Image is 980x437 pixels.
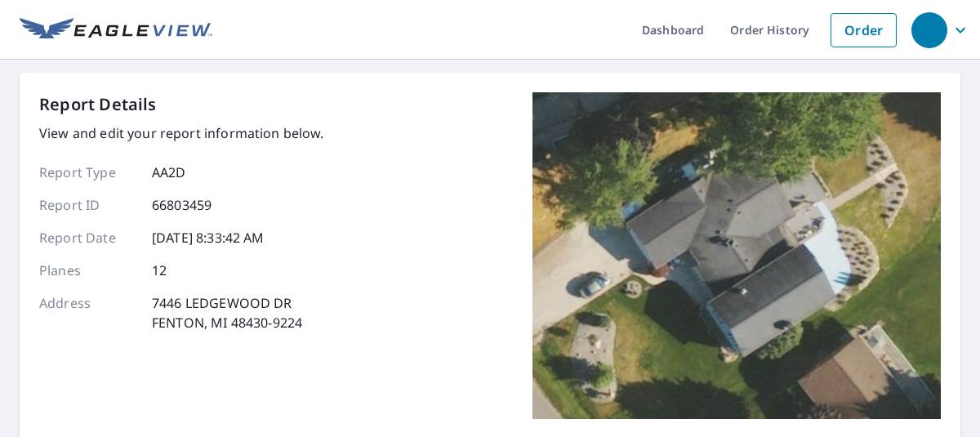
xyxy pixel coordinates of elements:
[152,163,186,182] p: AA2D
[39,92,157,117] p: Report Details
[152,293,302,332] p: 7446 LEDGEWOOD DR FENTON, MI 48430-9224
[152,261,167,280] p: 12
[39,123,324,143] p: View and edit your report information below.
[532,92,941,419] img: Top image
[39,228,137,247] p: Report Date
[152,195,212,215] p: 66803459
[20,18,212,42] img: EV Logo
[39,163,137,182] p: Report Type
[39,261,137,280] p: Planes
[39,195,137,215] p: Report ID
[831,13,897,47] a: Order
[152,228,265,247] p: [DATE] 8:33:42 AM
[39,293,137,332] p: Address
